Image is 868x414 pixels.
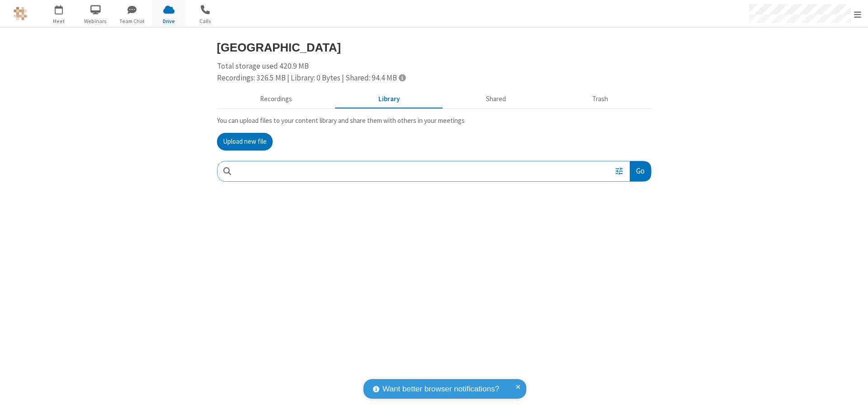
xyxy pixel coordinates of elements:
[79,17,113,25] span: Webinars
[382,383,499,395] span: Want better browser notifications?
[217,61,651,84] div: Total storage used 420.9 MB
[217,133,273,151] button: Upload new file
[443,91,549,108] button: Shared during meetings
[549,91,651,108] button: Trash
[115,17,149,25] span: Team Chat
[217,116,651,126] p: You can upload files to your content library and share them with others in your meetings
[217,41,651,54] h3: [GEOGRAPHIC_DATA]
[399,74,406,81] span: Totals displayed include files that have been moved to the trash.
[217,72,651,84] div: Recordings: 326.5 MB | Library: 0 Bytes | Shared: 94.4 MB
[630,161,651,182] button: Go
[217,91,335,108] button: Recorded meetings
[152,17,186,25] span: Drive
[42,17,76,25] span: Meet
[189,17,222,25] span: Calls
[335,91,443,108] button: Content library
[14,7,27,20] img: QA Selenium DO NOT DELETE OR CHANGE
